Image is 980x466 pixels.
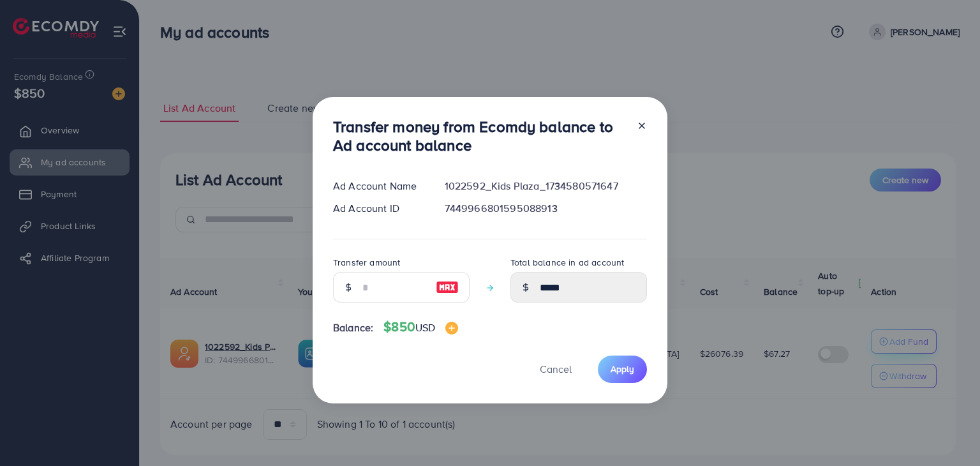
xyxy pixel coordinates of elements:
label: Total balance in ad account [510,256,624,269]
span: USD [415,320,435,334]
h4: $850 [383,319,458,335]
label: Transfer amount [333,256,400,269]
span: Apply [611,363,634,375]
div: 1022592_Kids Plaza_1734580571647 [434,179,657,193]
div: 7449966801595088913 [434,201,657,216]
iframe: Chat [926,409,970,456]
button: Cancel [524,356,588,383]
button: Apply [598,356,647,383]
span: Balance: [333,320,373,335]
div: Ad Account ID [323,201,434,216]
img: image [445,322,458,334]
span: Cancel [540,362,572,376]
img: image [436,280,459,295]
h3: Transfer money from Ecomdy balance to Ad account balance [333,117,627,154]
div: Ad Account Name [323,179,434,193]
